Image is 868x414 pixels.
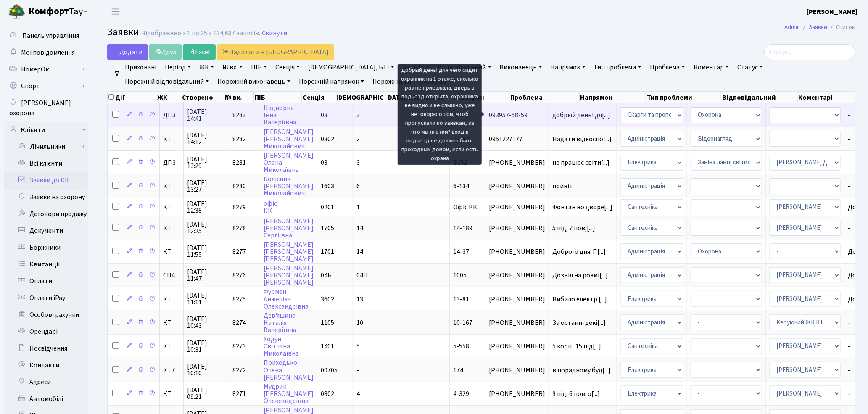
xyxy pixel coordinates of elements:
[219,60,246,74] a: № вх.
[232,295,246,304] span: 8275
[4,323,88,340] a: Орендарі
[321,271,332,280] span: 04Б
[4,172,88,189] a: Заявки до КК
[187,316,225,329] span: [DATE] 10:43
[187,132,225,145] span: [DATE] 14:12
[264,174,314,198] a: Колісник[PERSON_NAME]Миколайович
[552,158,609,167] span: не працює світи[...]
[264,264,314,287] a: [PERSON_NAME][PERSON_NAME][PERSON_NAME]
[232,318,246,327] span: 8274
[321,111,327,120] span: 03
[4,256,88,273] a: Квитанції
[4,290,88,306] a: Оплати iPay
[181,92,224,103] th: Створено
[264,199,277,216] a: офісКК
[232,182,246,191] span: 8280
[163,319,180,326] span: КТ
[4,273,88,290] a: Оплати
[187,292,225,306] span: [DATE] 11:11
[161,60,194,74] a: Період
[591,60,645,74] a: Тип проблеми
[435,60,495,74] a: Відповідальний
[552,342,601,351] span: 5 корп.. 15 під[...]
[264,382,314,406] a: Мудрик[PERSON_NAME]Олександрівна
[264,151,314,174] a: [PERSON_NAME]ОленаМиколаївна
[295,74,367,89] a: Порожній напрямок
[8,3,25,20] img: logo.png
[4,44,88,61] a: Мої повідомлення
[489,112,545,119] span: 093957-58-59
[399,60,433,74] a: Кв, БТІ
[121,74,212,89] a: Порожній відповідальний
[4,357,88,374] a: Контакти
[356,203,360,212] span: 1
[552,111,610,120] span: добрый день! дл[...]
[489,204,545,211] span: [PHONE_NUMBER]
[163,248,180,255] span: КТ
[4,189,88,206] a: Заявки на охорону
[232,247,246,256] span: 8277
[4,121,88,138] a: Клієнти
[163,367,180,374] span: КТ7
[552,183,613,190] span: привіт
[721,92,797,103] th: Відповідальний
[4,306,88,323] a: Особові рахунки
[552,318,606,327] span: За останні декі[...]
[453,271,467,280] span: 1005
[4,27,88,44] a: Панель управління
[163,225,180,232] span: КТ
[356,295,363,304] span: 13
[214,74,294,89] a: Порожній виконавець
[398,64,482,165] div: добрый день! для чего сидит охранник на 1-этаже, сколько раз не приезжала, дверь в подьезд открыт...
[489,390,545,397] span: [PHONE_NUMBER]
[321,134,334,144] span: 0302
[356,389,360,398] span: 4
[163,204,180,211] span: КТ
[163,296,180,303] span: КТ
[187,245,225,258] span: [DATE] 11:55
[489,248,545,255] span: [PHONE_NUMBER]
[764,44,855,60] input: Пошук...
[187,387,225,400] span: [DATE] 09:21
[453,318,472,327] span: 10-167
[29,5,88,19] span: Таун
[187,156,225,169] span: [DATE] 13:29
[690,60,732,74] a: Коментар
[552,295,607,304] span: Вибило електр.[...]
[4,222,88,239] a: Документи
[321,318,334,327] span: 1105
[232,134,246,144] span: 8282
[552,366,611,375] span: в порадному буд[...]
[453,224,472,233] span: 14-189
[224,92,254,103] th: № вх.
[264,103,296,127] a: НадворнаІннаВалеріївна
[108,92,156,103] th: Дії
[264,127,314,151] a: [PERSON_NAME][PERSON_NAME]Миколайович
[489,159,545,166] span: [PHONE_NUMBER]
[4,78,88,95] a: Спорт
[552,203,612,212] span: Фонтан во дворе[...]
[187,269,225,282] span: [DATE] 11:47
[453,295,469,304] span: 13-81
[356,224,363,233] span: 14
[183,44,216,60] a: Excel
[4,340,88,357] a: Посвідчення
[580,92,646,103] th: Напрямок
[356,318,363,327] span: 10
[232,389,246,398] span: 8271
[453,247,469,256] span: 14-37
[156,92,181,103] th: ЖК
[187,200,225,214] span: [DATE] 12:38
[646,60,689,74] a: Проблема
[4,390,88,407] a: Автомобілі
[489,319,545,326] span: [PHONE_NUMBER]
[646,92,721,103] th: Тип проблеми
[356,271,368,280] span: 04П
[321,203,334,212] span: 0201
[187,340,225,353] span: [DATE] 10:31
[22,31,79,40] span: Панель управління
[734,60,766,74] a: Статус
[321,366,338,375] span: 00705
[163,390,180,397] span: КТ
[552,134,612,144] span: Надати відеоспо[...]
